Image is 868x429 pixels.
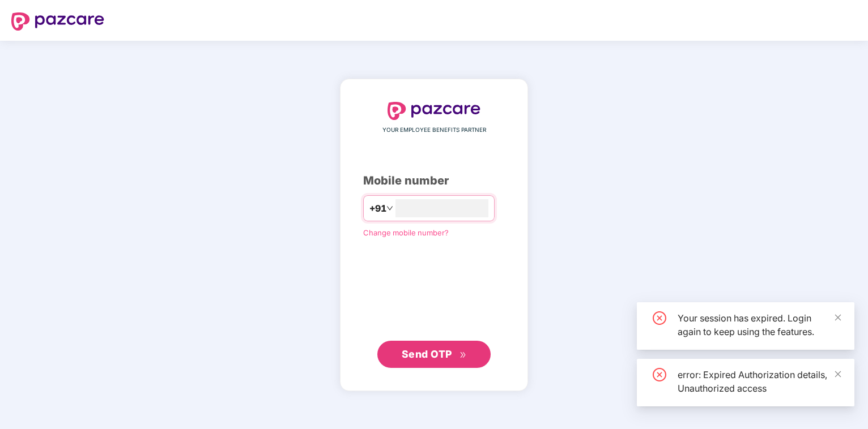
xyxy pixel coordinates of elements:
[459,351,467,359] span: double-right
[363,228,449,237] a: Change mobile number?
[382,126,486,135] span: YOUR EMPLOYEE BENEFITS PARTNER
[653,311,666,325] span: close-circle
[834,314,842,321] span: close
[678,368,841,395] div: error: Expired Authorization details, Unauthorized access
[678,311,841,338] div: Your session has expired. Login again to keep using the features.
[402,348,452,360] span: Send OTP
[834,370,842,378] span: close
[653,368,666,381] span: close-circle
[386,205,393,212] span: down
[388,102,480,120] img: logo
[377,341,491,368] button: Send OTPdouble-right
[11,12,104,31] img: logo
[369,201,386,216] span: +91
[363,172,505,190] div: Mobile number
